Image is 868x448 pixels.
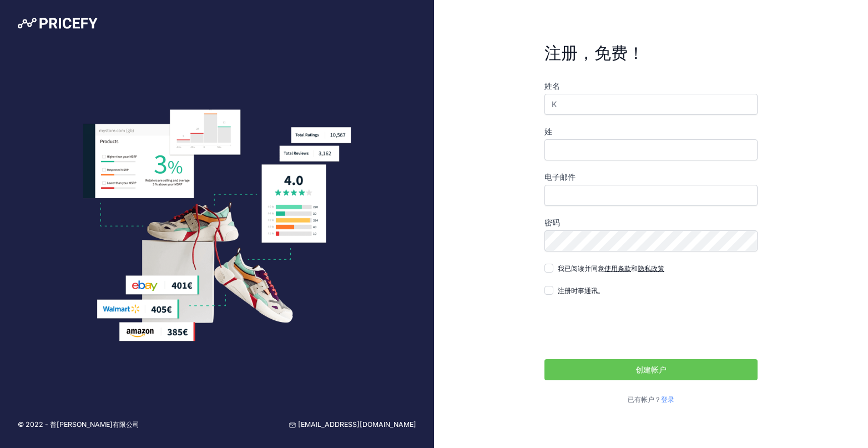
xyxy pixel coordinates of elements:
[661,395,674,404] a: 登录
[544,217,758,228] label: 密码
[544,172,758,183] label: 电子邮件
[544,307,713,350] iframe: 重新验证码
[558,286,604,295] span: 注册时事通讯。
[544,359,758,380] button: 创建帐户
[604,264,631,273] a: 使用条款
[544,43,758,63] h3: 注册，免费！
[544,80,758,92] label: 姓名
[18,18,98,29] img: 价格
[289,420,416,430] a: [EMAIL_ADDRESS][DOMAIN_NAME]
[544,126,758,137] label: 姓
[558,264,664,273] span: 我已阅读并同意 和
[18,420,139,430] p: © 2022 - 普[PERSON_NAME]有限公司
[638,264,664,273] a: 隐私政策
[544,395,758,405] p: 已有帐户？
